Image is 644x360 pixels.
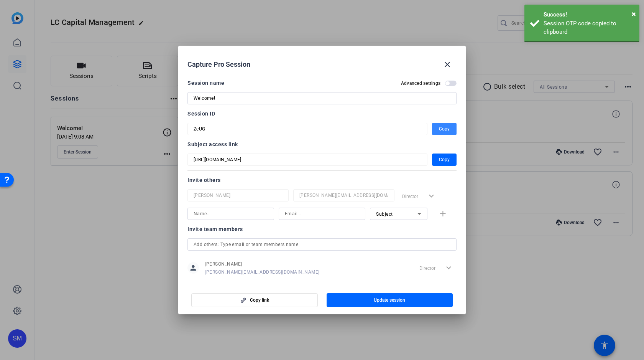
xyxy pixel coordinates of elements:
[191,293,318,307] button: Copy link
[327,293,453,307] button: Update session
[632,9,636,18] span: ×
[376,211,393,217] span: Subject
[439,155,450,164] span: Copy
[632,8,636,20] button: Close
[194,191,283,200] input: Name...
[187,55,457,74] div: Capture Pro Session
[194,155,421,164] input: Session OTP
[299,191,388,200] input: Email...
[250,297,269,303] span: Copy link
[443,60,452,69] mat-icon: close
[187,78,224,88] div: Session name
[187,225,457,234] div: Invite team members
[374,297,405,303] span: Update session
[194,94,450,103] input: Enter Session Name
[432,123,457,135] button: Copy
[187,262,199,274] mat-icon: person
[187,175,457,185] div: Invite others
[194,209,268,218] input: Name...
[401,80,440,86] h2: Advanced settings
[205,261,320,267] span: [PERSON_NAME]
[544,10,634,19] div: Success!
[432,154,457,166] button: Copy
[285,209,359,218] input: Email...
[194,240,450,249] input: Add others: Type email or team members name
[194,124,421,134] input: Session OTP
[205,269,320,275] span: [PERSON_NAME][EMAIL_ADDRESS][DOMAIN_NAME]
[439,124,450,134] span: Copy
[187,109,457,118] div: Session ID
[187,140,457,149] div: Subject access link
[544,19,634,36] div: Session OTP code copied to clipboard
